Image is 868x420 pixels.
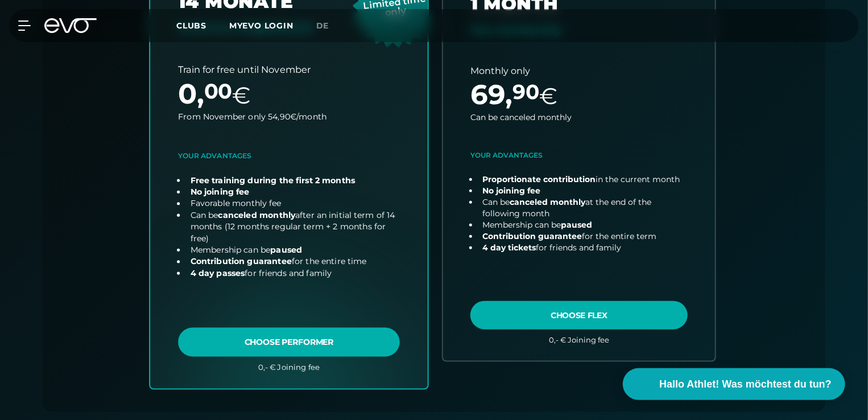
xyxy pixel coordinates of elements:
[659,377,832,392] span: Hallo Athlet! Was möchtest du tun?
[176,20,206,31] span: Clubs
[316,20,329,31] span: de
[316,19,343,32] a: de
[176,20,229,31] a: Clubs
[229,20,294,31] a: MYEVO LOGIN
[623,368,845,400] button: Hallo Athlet! Was möchtest du tun?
